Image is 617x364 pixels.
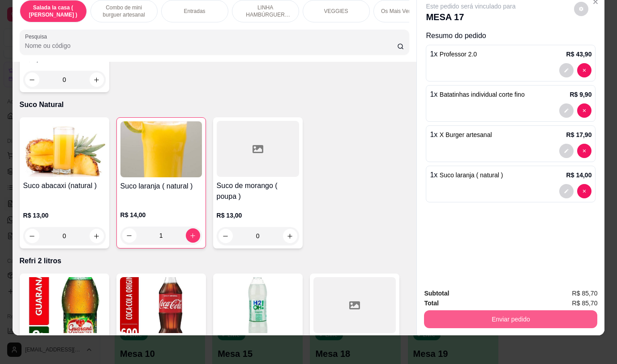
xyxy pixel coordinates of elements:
[27,4,79,18] p: Salada la casa ( [PERSON_NAME] )
[440,171,503,179] span: Suco laranja ( natural )
[186,228,200,243] button: increase-product-quantity
[570,90,591,99] p: R$ 9,90
[120,210,202,219] p: R$ 14,00
[23,180,106,191] h4: Suco abacaxi (natural )
[577,184,591,198] button: decrease-product-quantity
[430,89,524,100] p: 1 x
[430,170,503,180] p: 1 x
[240,4,291,18] p: LINHA HAMBÚRGUER ANGUS
[430,129,492,140] p: 1 x
[184,8,206,15] p: Entradas
[23,211,106,220] p: R$ 13,00
[426,2,515,11] p: Este pedido será vinculado para
[572,298,598,308] span: R$ 85,70
[577,103,591,118] button: decrease-product-quantity
[440,91,525,98] span: Batatinhas individual corte fino
[217,277,299,333] img: product-image
[20,99,410,110] p: Suco Natural
[440,51,477,58] span: Professor 2.0
[217,180,299,202] h4: Suco de morango ( poupa )
[122,228,137,243] button: decrease-product-quantity
[430,49,477,60] p: 1 x
[324,8,348,15] p: VEGGIES
[120,181,202,192] h4: Suco laranja ( natural )
[25,229,39,243] button: decrease-product-quantity
[90,73,104,87] button: increase-product-quantity
[566,130,592,139] p: R$ 17,90
[440,131,492,138] span: X Burger artesanal
[566,171,592,180] p: R$ 14,00
[566,50,592,59] p: R$ 43,90
[90,229,104,243] button: increase-product-quantity
[25,33,50,40] label: Pesquisa
[25,41,397,50] input: Pesquisa
[426,30,596,41] p: Resumo do pedido
[426,11,515,23] p: MESA 17
[283,229,297,243] button: increase-product-quantity
[25,73,39,87] button: decrease-product-quantity
[559,103,574,118] button: decrease-product-quantity
[23,121,106,177] img: product-image
[572,288,598,298] span: R$ 85,70
[559,63,574,77] button: decrease-product-quantity
[381,8,433,15] p: Os Mais Vendidos ⚡️
[120,121,202,177] img: product-image
[424,300,438,307] strong: Total
[424,310,597,328] button: Enviar pedido
[23,277,106,333] img: product-image
[20,256,410,266] p: Refri 2 litros
[217,211,299,220] p: R$ 13,00
[577,63,591,77] button: decrease-product-quantity
[559,144,574,158] button: decrease-product-quantity
[574,2,588,16] button: decrease-product-quantity
[424,290,449,297] strong: Subtotal
[120,277,202,333] img: product-image
[98,4,150,18] p: Combo de mini burguer artesanal
[559,184,574,198] button: decrease-product-quantity
[219,229,233,243] button: decrease-product-quantity
[577,144,591,158] button: decrease-product-quantity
